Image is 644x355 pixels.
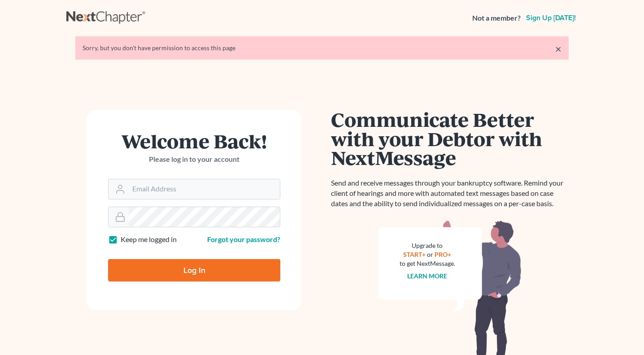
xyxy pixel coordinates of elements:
[108,154,280,165] p: Please log in to your account
[207,235,280,243] a: Forgot your password?
[427,251,434,258] span: or
[121,234,177,245] label: Keep me logged in
[400,241,455,250] div: Upgrade to
[331,178,569,209] p: Send and receive messages through your bankruptcy software. Remind your client of hearings and mo...
[408,272,448,280] a: Learn more
[83,43,561,52] div: Sorry, but you don't have permission to access this page
[108,131,280,151] h1: Welcome Back!
[129,179,280,199] input: Email Address
[331,110,569,167] h1: Communicate Better with your Debtor with NextMessage
[435,251,452,258] a: PRO+
[555,43,561,54] a: ×
[524,14,578,22] a: Sign up [DATE]!
[400,259,455,268] div: to get NextMessage.
[404,251,426,258] a: START+
[472,13,521,23] strong: Not a member?
[108,259,280,281] input: Log In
